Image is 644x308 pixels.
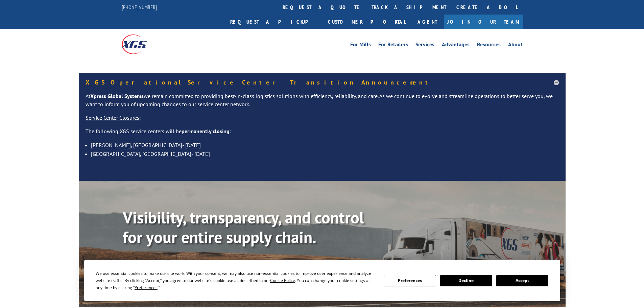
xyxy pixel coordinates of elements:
[86,114,141,121] u: Service Center Closures:
[415,42,434,49] a: Services
[384,275,436,286] button: Preferences
[182,128,230,135] strong: permanently closing
[411,15,444,29] a: Agent
[440,275,492,286] button: Decline
[122,4,157,10] a: [PHONE_NUMBER]
[123,207,364,247] b: Visibility, transparency, and control for your entire supply chain.
[508,42,523,49] a: About
[86,79,559,86] h5: XGS Operational Service Center Transition Announcement
[225,15,323,29] a: Request a pickup
[91,149,559,158] li: [GEOGRAPHIC_DATA], [GEOGRAPHIC_DATA]- [DATE]
[84,260,560,301] div: Cookie Consent Prompt
[91,141,559,149] li: [PERSON_NAME], [GEOGRAPHIC_DATA]- [DATE]
[444,15,523,29] a: Join Our Team
[96,270,376,291] div: We use essential cookies to make our site work. With your consent, we may also use non-essential ...
[378,42,408,49] a: For Retailers
[135,285,158,290] span: Preferences
[90,93,144,99] strong: Xpress Global Systems
[477,42,501,49] a: Resources
[323,15,411,29] a: Customer Portal
[86,127,559,141] p: The following XGS service centers will be :
[270,278,295,283] span: Cookie Policy
[86,92,559,114] p: At we remain committed to providing best-in-class logistics solutions with efficiency, reliabilit...
[496,275,548,286] button: Accept
[350,42,371,49] a: For Mills
[442,42,470,49] a: Advantages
